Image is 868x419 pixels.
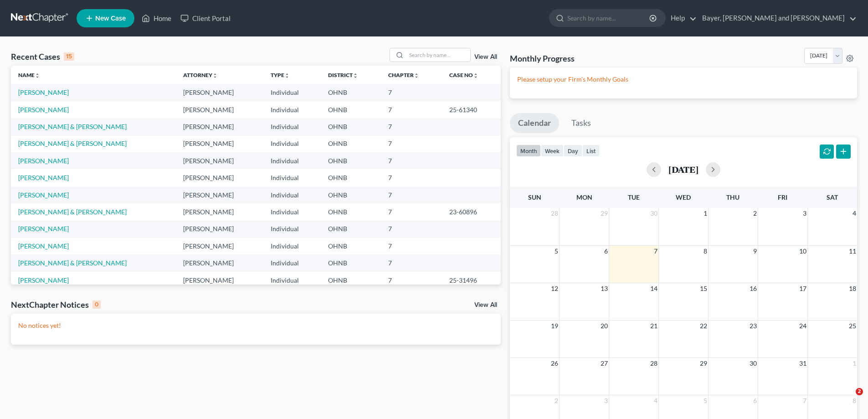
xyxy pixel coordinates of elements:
span: 4 [653,395,658,406]
a: Home [137,10,176,26]
a: [PERSON_NAME] & [PERSON_NAME] [18,208,127,216]
a: [PERSON_NAME] [18,174,69,181]
span: 1 [852,358,857,369]
td: 7 [381,238,442,254]
td: [PERSON_NAME] [176,135,263,152]
a: Districtunfold_more [328,72,358,78]
a: Attorneyunfold_more [183,72,218,78]
a: Typeunfold_more [271,72,290,78]
td: Individual [263,255,321,272]
span: 3 [603,395,609,406]
span: 9 [752,246,758,257]
td: OHNB [321,135,381,152]
td: OHNB [321,238,381,254]
td: 7 [381,135,442,152]
span: Fri [778,193,787,201]
td: Individual [263,84,321,101]
a: Tasks [563,113,599,133]
span: 21 [649,321,658,331]
td: [PERSON_NAME] [176,101,263,118]
span: New Case [95,15,126,22]
a: Bayer, [PERSON_NAME] and [PERSON_NAME] [698,10,857,26]
i: unfold_more [473,73,478,78]
button: week [541,145,564,157]
i: unfold_more [35,73,40,78]
span: 19 [550,321,559,331]
td: Individual [263,272,321,289]
i: unfold_more [212,73,218,78]
a: [PERSON_NAME] [18,242,69,250]
span: Sun [528,193,541,201]
a: Chapterunfold_more [388,72,419,78]
div: 0 [92,300,101,309]
span: 3 [802,208,807,219]
span: 6 [603,246,609,257]
span: 24 [798,321,807,331]
span: 2 [856,388,863,395]
td: 7 [381,221,442,238]
span: 7 [653,246,658,257]
a: [PERSON_NAME] & [PERSON_NAME] [18,123,127,130]
td: Individual [263,221,321,238]
td: 7 [381,255,442,272]
td: [PERSON_NAME] [176,186,263,203]
span: 26 [550,358,559,369]
td: 23-60896 [442,203,501,220]
i: unfold_more [414,73,419,78]
td: [PERSON_NAME] [176,203,263,220]
a: View All [474,54,497,60]
td: 7 [381,152,442,169]
span: 7 [802,395,807,406]
p: Please setup your Firm's Monthly Goals [517,75,850,84]
td: [PERSON_NAME] [176,221,263,238]
span: 5 [703,395,708,406]
div: 15 [64,52,74,61]
p: No notices yet! [18,321,493,330]
td: 7 [381,203,442,220]
td: Individual [263,186,321,203]
span: 10 [798,246,807,257]
span: 29 [699,358,708,369]
span: 2 [554,395,559,406]
td: Individual [263,152,321,169]
button: day [564,145,582,157]
span: 17 [798,283,807,294]
td: [PERSON_NAME] [176,238,263,254]
a: Client Portal [176,10,235,26]
div: NextChapter Notices [11,299,101,310]
td: Individual [263,101,321,118]
span: 30 [649,208,658,219]
td: [PERSON_NAME] [176,84,263,101]
td: OHNB [321,255,381,272]
a: [PERSON_NAME] [18,225,69,233]
td: OHNB [321,272,381,289]
td: Individual [263,169,321,186]
a: [PERSON_NAME] [18,191,69,199]
span: Mon [576,193,592,201]
iframe: Intercom live chat [837,388,859,410]
td: Individual [263,118,321,135]
span: 11 [848,246,857,257]
a: Nameunfold_more [18,72,40,78]
input: Search by name... [567,10,651,26]
td: [PERSON_NAME] [176,169,263,186]
span: Sat [827,193,838,201]
span: 22 [699,321,708,331]
td: OHNB [321,186,381,203]
td: [PERSON_NAME] [176,118,263,135]
span: 1 [703,208,708,219]
span: 15 [699,283,708,294]
td: OHNB [321,169,381,186]
a: [PERSON_NAME] [18,106,69,114]
td: 7 [381,169,442,186]
td: Individual [263,203,321,220]
span: 4 [852,208,857,219]
span: 31 [798,358,807,369]
td: 7 [381,118,442,135]
span: Thu [726,193,740,201]
span: 27 [600,358,609,369]
span: 28 [550,208,559,219]
td: 25-61340 [442,101,501,118]
a: [PERSON_NAME] [18,157,69,165]
span: 28 [649,358,658,369]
